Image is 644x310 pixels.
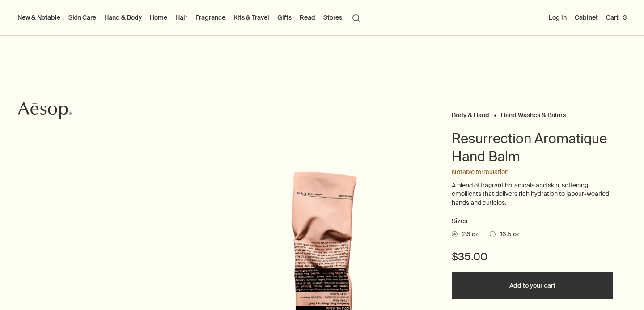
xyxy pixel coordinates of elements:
button: Cart3 [604,12,628,23]
a: Read [298,12,317,23]
button: Stores [322,12,344,23]
a: Body & Hand [452,111,489,115]
span: 2.6 oz [458,230,479,239]
a: Hair [174,12,189,23]
h1: Resurrection Aromatique Hand Balm [452,130,613,166]
a: Gifts [275,12,293,23]
p: A blend of fragrant botanicals and skin-softening emollients that delivers rich hydration to labo... [452,181,613,208]
a: Home [148,12,169,23]
a: Skin Care [67,12,98,23]
a: Fragrance [194,12,227,23]
button: Add to your cart - $35.00 [452,272,613,299]
button: New & Notable [16,12,62,23]
a: Hand & Body [102,12,144,23]
button: Log in [547,12,568,23]
a: Kits & Travel [232,12,271,23]
button: Open search [348,9,364,26]
span: $35.00 [452,250,487,264]
svg: Aesop [18,102,72,119]
h2: Sizes [452,216,613,227]
span: 16.5 oz [496,230,520,239]
a: Cabinet [573,12,600,23]
a: Hand Washes & Balms [501,111,566,115]
a: Aesop [16,99,74,124]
